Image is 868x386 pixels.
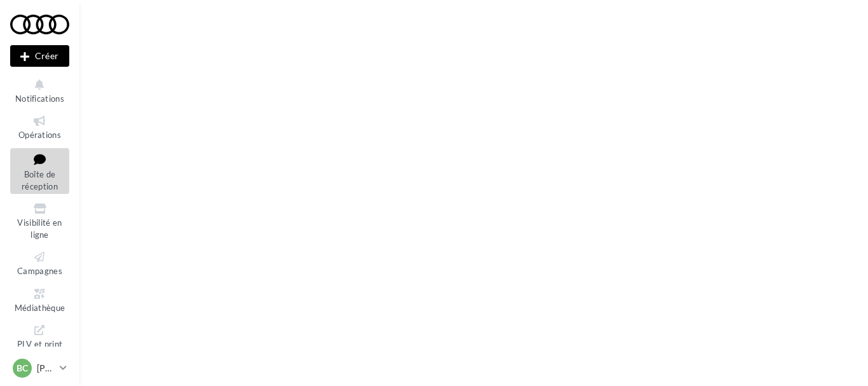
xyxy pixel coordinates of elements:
[16,336,64,373] span: PLV et print personnalisable
[17,362,28,375] span: BC
[10,356,69,380] a: BC [PERSON_NAME]
[18,130,61,140] span: Opérations
[17,266,62,276] span: Campagnes
[10,75,69,106] button: Notifications
[10,111,69,142] a: Opérations
[15,303,65,313] span: Médiathèque
[10,148,69,195] a: Boîte de réception
[10,321,69,376] a: PLV et print personnalisable
[17,217,62,240] span: Visibilité en ligne
[10,247,69,279] a: Campagnes
[10,45,69,67] div: Nouvelle campagne
[15,93,64,104] span: Notifications
[10,45,69,67] button: Créer
[10,284,69,315] a: Médiathèque
[37,362,55,375] p: [PERSON_NAME]
[10,199,69,242] a: Visibilité en ligne
[22,169,58,191] span: Boîte de réception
